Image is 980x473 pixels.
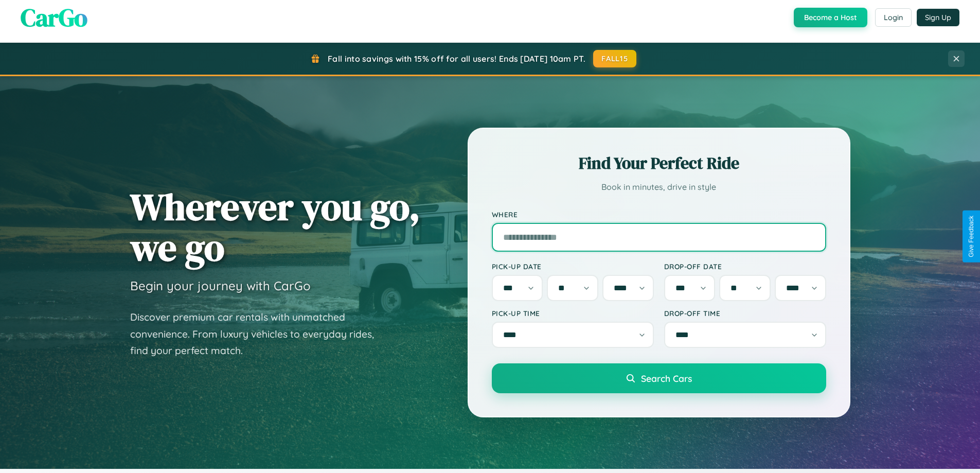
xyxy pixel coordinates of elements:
label: Pick-up Date [492,262,654,271]
label: Drop-off Time [664,309,826,318]
span: Search Cars [641,373,692,384]
button: Sign Up [917,9,959,26]
button: Login [875,8,912,27]
span: Fall into savings with 15% off for all users! Ends [DATE] 10am PT. [328,54,585,64]
h3: Begin your journey with CarGo [130,278,311,293]
label: Drop-off Date [664,262,826,271]
p: Book in minutes, drive in style [492,180,826,195]
p: Discover premium car rentals with unmatched convenience. From luxury vehicles to everyday rides, ... [130,309,387,359]
label: Where [492,210,826,219]
label: Pick-up Time [492,309,654,318]
button: Become a Host [794,8,867,27]
h1: Wherever you go, we go [130,186,420,268]
div: Give Feedback [968,216,975,257]
h2: Find Your Perfect Ride [492,152,826,174]
button: FALL15 [593,50,636,67]
span: CarGo [21,1,87,34]
button: Search Cars [492,363,826,393]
